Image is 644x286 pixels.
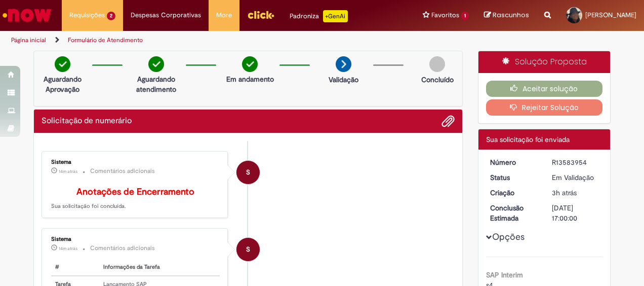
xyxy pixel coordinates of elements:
b: SAP Interim [486,270,523,279]
div: 01/10/2025 06:06:38 [552,188,599,198]
a: Página inicial [11,36,46,44]
button: Adicionar anexos [441,115,455,128]
div: System [236,238,260,261]
span: Favoritos [431,10,459,20]
div: System [236,161,260,184]
span: 14m atrás [59,168,77,174]
ul: Trilhas de página [8,31,422,50]
div: Sistema [51,159,220,165]
span: [PERSON_NAME] [585,11,636,19]
div: [DATE] 17:00:00 [552,203,599,223]
span: Despesas Corporativas [131,10,201,20]
button: Rejeitar Solução [486,99,603,116]
img: ServiceNow [1,5,53,25]
img: check-circle-green.png [242,56,258,72]
p: +GenAi [323,10,348,22]
time: 01/10/2025 09:06:22 [59,168,77,174]
a: Rascunhos [484,11,529,20]
div: Em Validação [552,172,599,183]
span: Requisições [69,10,105,20]
dt: Conclusão Estimada [482,203,545,223]
time: 01/10/2025 09:06:21 [59,245,77,252]
dt: Status [482,172,545,183]
p: Validação [329,75,358,85]
dt: Criação [482,188,545,198]
p: Em andamento [226,74,274,84]
div: Padroniza [290,10,348,22]
p: Concluído [421,75,454,85]
div: R13583954 [552,157,599,167]
span: More [216,10,232,20]
div: Solução Proposta [478,51,611,73]
img: check-circle-green.png [148,56,164,72]
span: 14m atrás [59,245,77,252]
span: 3h atrás [552,188,577,197]
b: Anotações de Encerramento [76,186,194,198]
img: img-circle-grey.png [429,56,445,72]
span: Rascunhos [493,10,529,20]
img: check-circle-green.png [55,56,70,72]
span: Sua solicitação foi enviada [486,135,570,144]
a: Formulário de Atendimento [68,36,143,44]
time: 01/10/2025 06:06:38 [552,188,577,197]
span: S [246,160,250,185]
p: Aguardando atendimento [132,74,181,94]
th: Informações da Tarefa [99,259,220,276]
span: 1 [461,12,469,20]
small: Comentários adicionais [90,244,155,253]
span: S [246,237,250,262]
div: Sistema [51,236,220,242]
small: Comentários adicionais [90,167,155,175]
span: 2 [107,12,115,20]
img: click_logo_yellow_360x200.png [247,7,274,22]
p: Sua solicitação foi concluída. [51,187,220,210]
h2: Solicitação de numerário Histórico de tíquete [42,117,132,126]
button: Aceitar solução [486,81,603,97]
p: Aguardando Aprovação [38,74,87,94]
dt: Número [482,157,545,167]
img: arrow-next.png [336,56,351,72]
th: # [51,259,99,276]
